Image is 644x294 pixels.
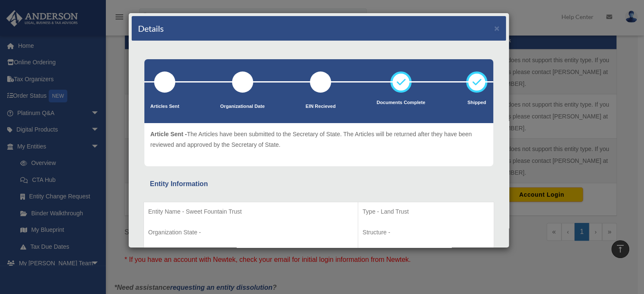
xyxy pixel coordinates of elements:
[138,22,164,34] h4: Details
[494,24,500,33] button: ×
[150,102,179,111] p: Articles Sent
[150,131,187,137] span: Article Sent -
[362,206,489,217] p: Type - Land Trust
[148,206,354,217] p: Entity Name - Sweet Fountain Trust
[150,178,488,190] div: Entity Information
[220,102,265,111] p: Organizational Date
[376,99,425,107] p: Documents Complete
[148,227,354,238] p: Organization State -
[466,99,487,107] p: Shipped
[150,129,487,150] p: The Articles have been submitted to the Secretary of State. The Articles will be returned after t...
[362,227,489,238] p: Structure -
[306,102,336,111] p: EIN Recieved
